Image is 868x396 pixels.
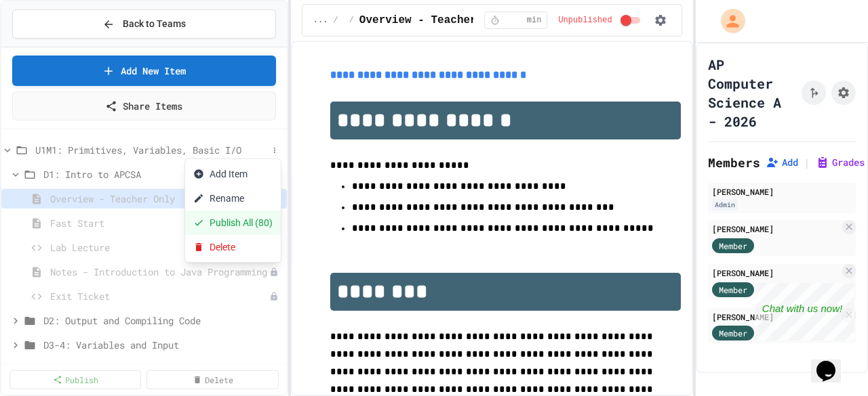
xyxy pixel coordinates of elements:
[755,283,854,340] iframe: chat widget
[185,211,281,235] button: Publish All (80)
[811,342,854,382] iframe: chat widget
[185,186,281,211] button: Rename
[185,235,281,259] button: Delete
[185,162,281,186] button: Add Item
